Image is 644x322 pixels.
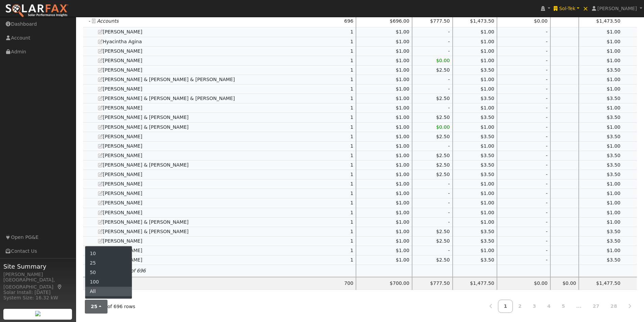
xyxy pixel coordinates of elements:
[497,113,550,122] td: -
[314,227,356,236] td: 1
[314,113,356,122] td: 1
[93,153,103,158] a: Edit User
[453,189,497,198] td: $1.00
[356,277,412,290] td: $700.00
[93,229,103,234] a: Edit User
[453,151,497,160] td: $3.50
[453,132,497,141] td: $3.50
[314,37,356,46] td: 1
[93,96,103,101] a: Edit User
[579,236,623,246] td: Min: $500
[497,198,550,208] td: -
[103,115,189,120] span: [PERSON_NAME] & [PERSON_NAME]
[453,94,497,103] td: $3.50
[579,46,623,56] td: Min: $500
[356,113,412,122] td: $1.00
[579,189,623,198] td: Min: $500
[356,56,412,65] td: $1.00
[85,300,136,314] span: of 696 rows
[412,122,452,132] td: Free Trial
[412,84,452,94] td: -
[356,84,412,94] td: $1.00
[103,39,142,44] span: Hyacintha Agina
[412,56,452,65] td: Free Trial
[3,262,72,271] span: Site Summary
[356,255,412,265] td: $1.00
[356,122,412,132] td: $1.00
[314,94,356,103] td: 1
[579,151,623,160] td: Min: $500
[103,172,142,177] span: [PERSON_NAME]
[453,141,497,151] td: $1.00
[103,191,142,196] span: [PERSON_NAME]
[579,132,623,141] td: Min: $500
[579,27,623,37] td: Min: $500
[356,198,412,208] td: $1.00
[314,277,356,290] td: 700
[453,217,497,227] td: $1.00
[412,46,452,56] td: -
[579,160,623,170] td: Min: $500
[550,277,579,290] td: $0.00
[103,105,142,110] span: [PERSON_NAME]
[57,284,63,290] a: Map
[314,56,356,65] td: 1
[579,15,623,27] td: Min: $500
[605,300,623,313] a: 28
[579,122,623,132] td: Min: $500
[579,103,623,113] td: Min: $500
[103,134,142,139] span: [PERSON_NAME]
[453,122,497,132] td: $1.00
[497,179,550,189] td: -
[453,198,497,208] td: $1.00
[85,258,132,268] a: 25
[412,132,452,141] td: $2.50
[579,246,623,255] td: Min: $500
[453,160,497,170] td: $3.50
[453,277,497,290] td: $1,477.50
[314,151,356,160] td: 1
[356,170,412,179] td: $1.00
[497,122,550,132] td: -
[579,208,623,217] td: Min: $500
[103,229,189,234] span: [PERSON_NAME] & [PERSON_NAME]
[356,103,412,113] td: $1.00
[93,39,103,44] a: Edit User
[453,179,497,189] td: $1.00
[556,300,571,313] a: 5
[314,189,356,198] td: 1
[579,56,623,65] td: Min: $500
[583,4,589,13] span: ×
[412,141,452,151] td: -
[542,300,556,313] a: 4
[103,67,142,73] span: [PERSON_NAME]
[93,162,103,168] a: Edit User
[103,77,235,82] span: [PERSON_NAME] & [PERSON_NAME] & [PERSON_NAME]
[314,179,356,189] td: 1
[453,75,497,84] td: $1.00
[412,15,452,27] td: $777.50
[497,227,550,236] td: -
[356,179,412,189] td: $1.00
[3,294,72,301] div: System Size: 16.32 kW
[103,143,142,149] span: [PERSON_NAME]
[356,94,412,103] td: $1.00
[93,48,103,54] a: Edit User
[356,208,412,217] td: $1.00
[93,67,103,73] a: Edit User
[356,189,412,198] td: $1.00
[93,210,103,215] a: Edit User
[497,132,550,141] td: -
[412,113,452,122] td: $2.50
[453,236,497,246] td: $3.50
[314,15,356,27] td: 696
[356,141,412,151] td: $1.00
[35,311,41,316] img: retrieve
[314,246,356,255] td: 1
[453,103,497,113] td: $1.00
[314,46,356,56] td: 1
[497,37,550,46] td: -
[3,276,72,291] div: [GEOGRAPHIC_DATA], [GEOGRAPHIC_DATA]
[93,219,103,225] a: Edit User
[314,122,356,132] td: 1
